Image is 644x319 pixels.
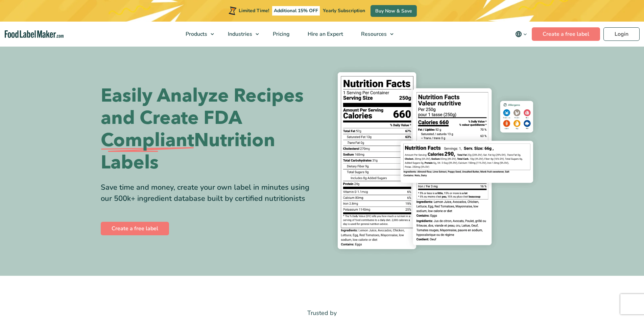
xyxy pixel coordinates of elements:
[306,30,344,38] span: Hire an Expert
[101,85,317,174] h1: Easily Analyze Recipes and Create FDA Nutrition Labels
[603,27,640,41] a: Login
[184,30,208,38] span: Products
[359,30,387,38] span: Resources
[264,22,297,47] a: Pricing
[101,129,194,152] span: Compliant
[226,30,253,38] span: Industries
[371,5,417,17] a: Buy Now & Save
[101,222,169,235] a: Create a free label
[532,27,600,41] a: Create a free label
[101,308,544,318] p: Trusted by
[271,30,290,38] span: Pricing
[272,6,320,16] span: Additional 15% OFF
[352,22,397,47] a: Resources
[177,22,217,47] a: Products
[239,7,269,14] span: Limited Time!
[323,7,365,14] span: Yearly Subscription
[101,182,317,204] div: Save time and money, create your own label in minutes using our 500k+ ingredient database built b...
[219,22,262,47] a: Industries
[299,22,351,47] a: Hire an Expert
